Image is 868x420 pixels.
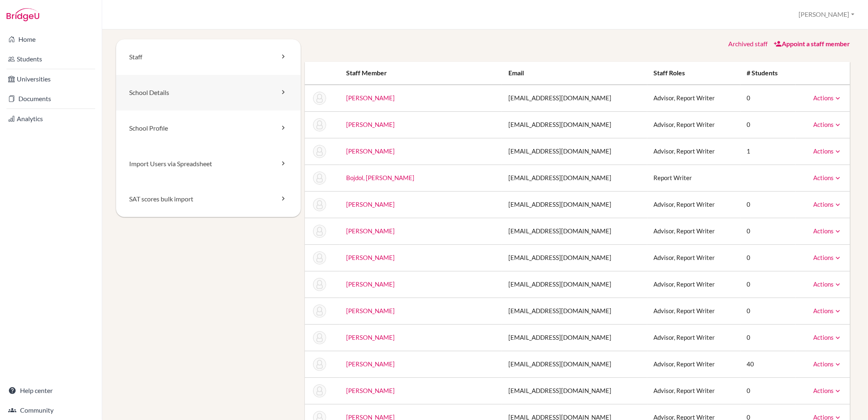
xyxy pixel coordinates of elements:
[502,324,647,351] td: [EMAIL_ADDRESS][DOMAIN_NAME]
[502,62,647,85] th: Email
[813,280,842,288] a: Actions
[313,225,326,238] img: Mark Burley
[740,298,796,324] td: 0
[2,90,100,107] a: Documents
[740,244,796,271] td: 0
[313,198,326,211] img: Steve Burke
[502,191,647,218] td: [EMAIL_ADDRESS][DOMAIN_NAME]
[740,351,796,377] td: 40
[502,244,647,271] td: [EMAIL_ADDRESS][DOMAIN_NAME]
[2,111,100,127] a: Analytics
[116,39,301,75] a: Staff
[813,254,842,261] a: Actions
[740,271,796,298] td: 0
[774,40,850,47] a: Appoint a staff member
[647,111,740,138] td: Advisor, Report Writer
[313,305,326,318] img: Sarah Canadine
[740,218,796,244] td: 0
[313,118,326,131] img: Jamie Barron
[346,360,395,368] a: [PERSON_NAME]
[313,384,326,397] img: Catherine Coxon
[502,271,647,298] td: [EMAIL_ADDRESS][DOMAIN_NAME]
[346,121,395,128] a: [PERSON_NAME]
[813,94,842,102] a: Actions
[313,331,326,344] img: Suzanne Ceiriog-Hughes
[502,218,647,244] td: [EMAIL_ADDRESS][DOMAIN_NAME]
[346,307,395,314] a: [PERSON_NAME]
[346,147,395,155] a: [PERSON_NAME]
[2,402,100,418] a: Community
[647,271,740,298] td: Advisor, Report Writer
[647,191,740,218] td: Advisor, Report Writer
[502,165,647,191] td: [EMAIL_ADDRESS][DOMAIN_NAME]
[740,85,796,112] td: 0
[740,324,796,351] td: 0
[116,146,301,182] a: Import Users via Spreadsheet
[740,377,796,404] td: 0
[647,138,740,165] td: Advisor, Report Writer
[647,244,740,271] td: Advisor, Report Writer
[346,201,395,208] a: [PERSON_NAME]
[813,121,842,128] a: Actions
[647,85,740,112] td: Advisor, Report Writer
[647,324,740,351] td: Advisor, Report Writer
[647,218,740,244] td: Advisor, Report Writer
[813,307,842,314] a: Actions
[7,8,39,21] img: Bridge-U
[740,138,796,165] td: 1
[2,51,100,67] a: Students
[346,174,414,181] a: Bojdol, [PERSON_NAME]
[813,174,842,181] a: Actions
[740,62,796,85] th: # students
[346,254,395,261] a: [PERSON_NAME]
[813,147,842,155] a: Actions
[313,92,326,105] img: Callum Barnes
[346,94,395,102] a: [PERSON_NAME]
[346,387,395,394] a: [PERSON_NAME]
[740,191,796,218] td: 0
[346,227,395,235] a: [PERSON_NAME]
[502,111,647,138] td: [EMAIL_ADDRESS][DOMAIN_NAME]
[116,75,301,111] a: School Details
[647,377,740,404] td: Advisor, Report Writer
[313,145,326,158] img: Eric Billington
[647,62,740,85] th: Staff roles
[813,201,842,208] a: Actions
[740,111,796,138] td: 0
[313,358,326,371] img: Joe Cole
[502,298,647,324] td: [EMAIL_ADDRESS][DOMAIN_NAME]
[813,360,842,368] a: Actions
[313,278,326,291] img: James Burridge
[2,31,100,47] a: Home
[2,382,100,399] a: Help center
[647,351,740,377] td: Advisor, Report Writer
[502,377,647,404] td: [EMAIL_ADDRESS][DOMAIN_NAME]
[346,280,395,288] a: [PERSON_NAME]
[502,138,647,165] td: [EMAIL_ADDRESS][DOMAIN_NAME]
[728,40,767,47] a: Archived staff
[795,7,858,22] button: [PERSON_NAME]
[346,334,395,341] a: [PERSON_NAME]
[502,85,647,112] td: [EMAIL_ADDRESS][DOMAIN_NAME]
[2,71,100,87] a: Universities
[813,334,842,341] a: Actions
[116,181,301,217] a: SAT scores bulk import
[813,387,842,394] a: Actions
[647,298,740,324] td: Advisor, Report Writer
[340,62,502,85] th: Staff member
[502,351,647,377] td: [EMAIL_ADDRESS][DOMAIN_NAME]
[313,172,326,185] img: Jakub Bojdol
[116,111,301,146] a: School Profile
[313,251,326,264] img: Matthew Burnett
[647,165,740,191] td: Report Writer
[813,227,842,235] a: Actions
